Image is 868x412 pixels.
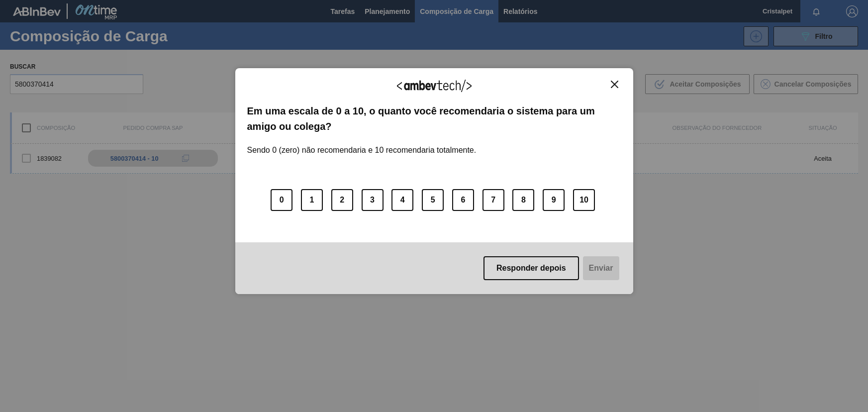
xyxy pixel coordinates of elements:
[391,189,413,211] button: 4
[247,134,477,155] label: Sendo 0 (zero) não recomendaria e 10 recomendaria totalmente.
[422,189,444,211] button: 5
[512,189,534,211] button: 8
[362,189,384,211] button: 3
[608,80,621,89] button: Close
[271,189,292,211] button: 0
[452,189,474,211] button: 6
[611,81,618,88] img: Close
[331,189,353,211] button: 2
[482,189,504,211] button: 7
[573,189,595,211] button: 10
[543,189,565,211] button: 9
[483,256,579,280] button: Responder depois
[397,80,472,92] img: Logo Ambevtech
[247,103,621,134] label: Em uma escala de 0 a 10, o quanto você recomendaria o sistema para um amigo ou colega?
[301,189,323,211] button: 1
